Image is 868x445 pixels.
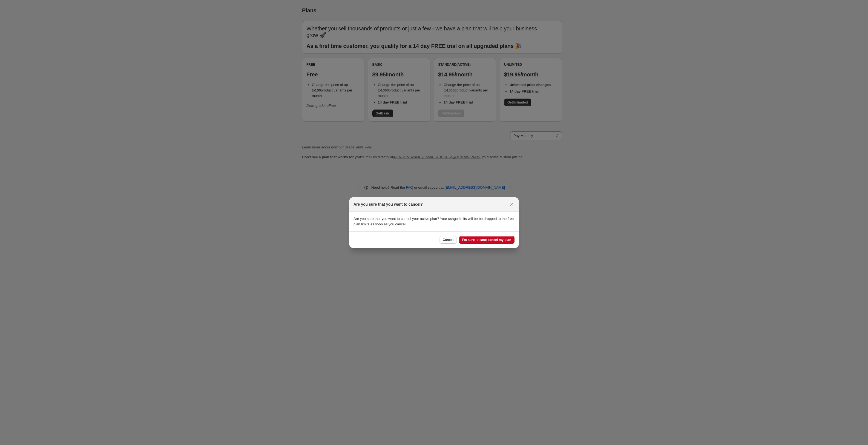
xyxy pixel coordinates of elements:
[353,216,515,227] p: Are you sure that you want to cancel your active plan? Your usage limits will be be dropped to th...
[459,236,515,244] button: I'm sure, please cancel my plan
[443,238,453,242] span: Cancel
[439,236,457,244] button: Cancel
[462,238,511,242] span: I'm sure, please cancel my plan
[353,202,423,207] h2: Are you sure that you want to cancel?
[508,200,516,208] button: Close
